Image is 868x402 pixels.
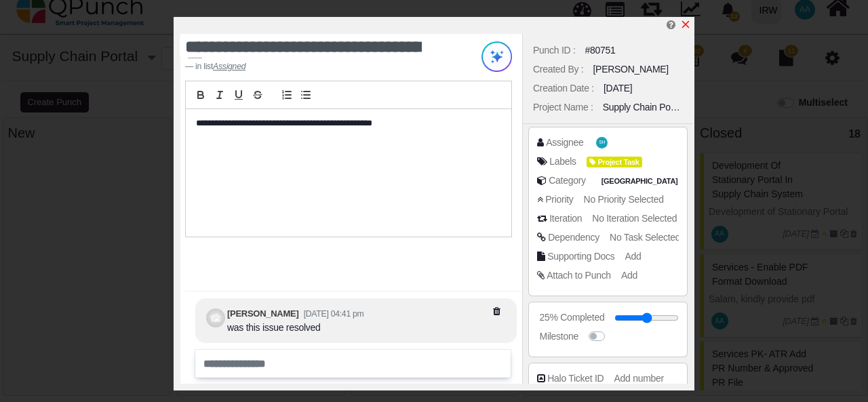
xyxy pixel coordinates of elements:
[547,268,611,283] div: Attach to Punch
[599,140,605,145] span: SH
[598,176,681,187] span: Pakistan
[625,251,642,262] span: Add
[587,157,642,168] span: Project Task
[545,193,573,207] div: Priority
[185,60,454,73] footer: in list
[549,212,582,226] div: Iteration
[603,100,683,115] div: Supply Chain Portal
[547,371,604,386] div: Halo Ticket ID
[667,20,675,30] i: Edit Punch
[227,321,364,335] div: was this issue resolved
[533,43,576,58] div: Punch ID :
[533,100,593,115] div: Project Name :
[533,62,583,77] div: Created By :
[680,19,691,31] a: x
[540,329,578,344] div: Milestone
[585,43,616,58] div: #80751
[540,310,605,325] div: 25% Completed
[213,62,245,71] cite: Source Title
[548,230,599,245] div: Dependency
[584,194,664,205] span: No Priority Selected
[596,137,608,148] span: Syed Huzaifa Bukhari
[533,81,594,96] div: Creation Date :
[549,155,576,169] div: Labels
[304,309,364,319] small: [DATE] 04:41 pm
[621,270,637,281] span: Add
[213,62,245,71] u: Assigned
[593,62,669,77] div: [PERSON_NAME]
[604,81,632,96] div: [DATE]
[227,308,298,319] b: [PERSON_NAME]
[546,136,583,150] div: Assignee
[680,19,691,30] svg: x
[587,155,642,169] span: <div><span class="badge badge-secondary" style="background-color: #DBDF00"> <i class="fa fa-tag p...
[614,373,663,384] span: Add number
[549,174,586,188] div: Category
[481,41,512,72] img: Try writing with AI
[610,232,680,243] span: No Task Selected
[592,213,677,224] span: No Iteration Selected
[547,249,614,264] div: Supporting Docs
